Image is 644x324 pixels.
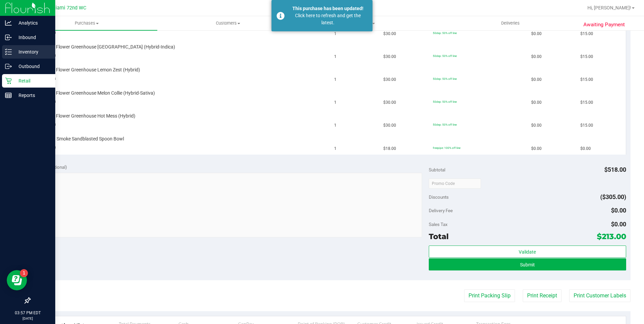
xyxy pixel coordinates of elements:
[611,207,626,214] span: $0.00
[3,316,52,321] p: [DATE]
[383,99,396,106] span: $30.00
[5,63,12,70] inline-svg: Outbound
[383,76,396,83] span: $30.00
[334,122,336,129] span: 1
[531,99,542,106] span: $0.00
[604,166,626,173] span: $518.00
[5,48,12,55] inline-svg: Inventory
[600,193,626,200] span: ($305.00)
[51,5,86,11] span: Miami 72nd WC
[580,31,593,37] span: $15.00
[157,16,298,30] a: Customers
[433,31,457,35] span: 50dep: 50% off line
[580,145,591,152] span: $0.00
[16,20,157,26] span: Purchases
[531,122,542,129] span: $0.00
[429,167,445,172] span: Subtotal
[597,232,626,241] span: $213.00
[16,16,157,30] a: Purchases
[580,122,593,129] span: $15.00
[531,31,542,37] span: $0.00
[429,232,449,241] span: Total
[20,269,28,277] iframe: Resource center unread badge
[334,145,336,152] span: 1
[429,191,449,203] span: Discounts
[12,77,52,85] p: Retail
[611,221,626,228] span: $0.00
[580,76,593,83] span: $15.00
[580,99,593,106] span: $15.00
[5,34,12,41] inline-svg: Inbound
[383,145,396,152] span: $18.00
[433,77,457,80] span: 50dep: 50% off line
[429,179,481,189] input: Promo Code
[429,246,626,258] button: Validate
[531,76,542,83] span: $0.00
[383,54,396,60] span: $30.00
[334,76,336,83] span: 1
[433,100,457,103] span: 50dep: 50% off line
[334,99,336,106] span: 1
[569,289,631,302] button: Print Customer Labels
[5,77,12,84] inline-svg: Retail
[433,54,457,58] span: 50dep: 50% off line
[12,33,52,41] p: Inbound
[288,5,367,12] div: This purchase has been updated!
[429,258,626,270] button: Submit
[39,90,155,96] span: FD 3.5g Flower Greenhouse Melon Collie (Hybrid-Sativa)
[583,21,625,29] span: Awaiting Payment
[531,54,542,60] span: $0.00
[440,16,581,30] a: Deliveries
[288,12,367,26] div: Click here to refresh and get the latest.
[531,145,542,152] span: $0.00
[334,31,336,37] span: 1
[429,222,448,227] span: Sales Tax
[383,122,396,129] span: $30.00
[39,136,124,142] span: GRV 4in Smoke Sandblasted Spoon Bowl
[519,249,536,255] span: Validate
[587,5,631,10] span: Hi, [PERSON_NAME]!
[334,54,336,60] span: 1
[158,20,298,26] span: Customers
[5,92,12,99] inline-svg: Reports
[12,48,52,56] p: Inventory
[3,310,52,316] p: 03:57 PM EDT
[464,289,515,302] button: Print Packing Slip
[383,31,396,37] span: $30.00
[39,113,135,119] span: FD 3.5g Flower Greenhouse Hot Mess (Hybrid)
[12,19,52,27] p: Analytics
[5,20,12,26] inline-svg: Analytics
[523,289,561,302] button: Print Receipt
[12,91,52,99] p: Reports
[12,62,52,70] p: Outbound
[39,44,175,50] span: FD 3.5g Flower Greenhouse [GEOGRAPHIC_DATA] (Hybrid-Indica)
[520,262,535,267] span: Submit
[433,123,457,126] span: 50dep: 50% off line
[580,54,593,60] span: $15.00
[7,270,27,290] iframe: Resource center
[433,146,460,150] span: freepipe: 100% off line
[429,208,453,213] span: Delivery Fee
[39,67,140,73] span: FD 3.5g Flower Greenhouse Lemon Zest (Hybrid)
[492,20,529,26] span: Deliveries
